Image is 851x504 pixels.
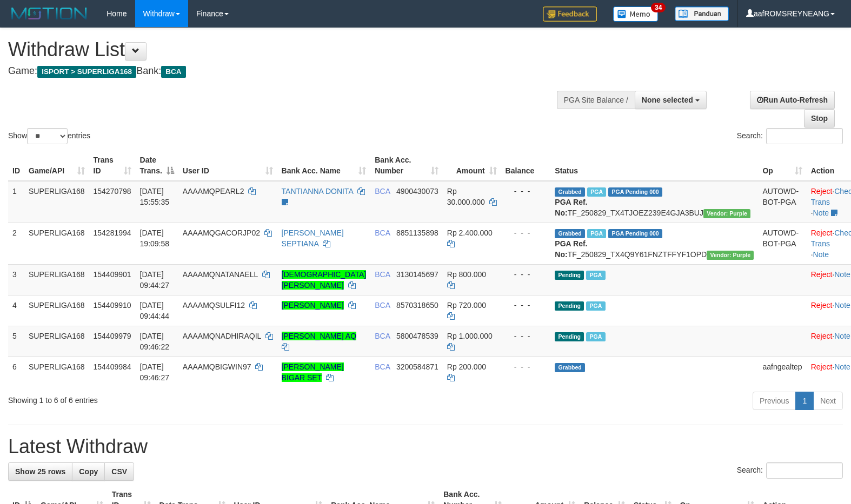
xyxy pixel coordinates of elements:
div: - - - [506,300,547,311]
td: SUPERLIGA168 [24,326,89,357]
label: Search: [737,128,843,144]
th: Balance [501,150,551,181]
a: Copy [72,462,105,481]
th: User ID: activate to sort column ascending [178,150,277,181]
td: 6 [8,357,24,387]
th: Game/API: activate to sort column ascending [24,150,89,181]
span: Rp 200.000 [447,362,486,371]
input: Search: [766,462,843,479]
span: AAAAMQPEARL2 [183,187,244,196]
td: 3 [8,264,24,295]
span: 154281994 [94,229,131,237]
span: Pending [555,271,584,280]
span: [DATE] 15:55:35 [140,187,170,206]
a: Note [834,332,850,340]
span: Copy 8851135898 to clipboard [396,229,438,237]
a: [DEMOGRAPHIC_DATA][PERSON_NAME] [282,270,367,290]
span: BCA [375,270,390,279]
img: Button%20Memo.svg [613,6,659,22]
h1: Latest Withdraw [8,436,843,458]
label: Search: [737,462,843,479]
span: Grabbed [555,187,585,197]
th: Op: activate to sort column ascending [758,150,806,181]
span: CSV [111,467,127,476]
span: Pending [555,301,584,311]
span: Copy 3130145697 to clipboard [396,270,438,279]
span: Show 25 rows [15,467,65,476]
td: 2 [8,223,24,264]
a: Note [813,250,829,259]
span: [DATE] 19:09:58 [140,229,170,248]
a: Stop [804,109,835,127]
span: BCA [375,229,390,237]
span: Rp 2.400.000 [447,229,493,237]
span: [DATE] 09:44:44 [140,301,170,320]
a: Note [834,301,850,310]
a: Note [834,362,850,371]
img: Feedback.jpg [543,6,597,22]
span: AAAAMQGACORJP02 [183,229,260,237]
span: BCA [375,332,390,340]
a: TANTIANNA DONITA [282,187,354,196]
input: Search: [766,128,843,144]
a: [PERSON_NAME] BIGAR SET [282,362,344,382]
span: PGA Pending [608,187,662,197]
a: [PERSON_NAME] AQ [282,332,356,340]
a: Reject [811,362,833,371]
td: 1 [8,181,24,223]
label: Show entries [8,128,90,144]
td: AUTOWD-BOT-PGA [758,223,806,264]
td: SUPERLIGA168 [24,357,89,387]
span: Rp 1.000.000 [447,332,493,340]
span: Marked by aafsoycanthlai [586,271,605,280]
span: BCA [375,187,390,196]
span: BCA [161,66,185,78]
span: Copy 4900430073 to clipboard [396,187,438,196]
span: Rp 30.000.000 [447,187,485,206]
button: None selected [635,91,707,109]
span: Marked by aafmaleo [587,187,606,197]
span: BCA [375,362,390,371]
img: MOTION_logo.png [8,5,90,22]
td: SUPERLIGA168 [24,181,89,223]
td: SUPERLIGA168 [24,295,89,326]
div: - - - [506,227,547,238]
span: Copy 8570318650 to clipboard [396,301,438,310]
h4: Game: Bank: [8,66,556,77]
span: Marked by aafnonsreyleab [587,229,606,238]
a: Reject [811,301,833,310]
b: PGA Ref. No: [555,239,587,259]
span: Marked by aafsoycanthlai [586,301,605,311]
span: AAAAMQNATANAELL [183,270,258,279]
span: 154409979 [94,332,131,340]
div: - - - [506,331,547,341]
div: - - - [506,269,547,280]
span: 154409984 [94,362,131,371]
span: 154409910 [94,301,131,310]
td: 4 [8,295,24,326]
a: Note [834,270,850,279]
span: Rp 720.000 [447,301,486,310]
span: Marked by aafsoycanthlai [586,332,605,341]
div: - - - [506,361,547,372]
span: 154270798 [94,187,131,196]
select: Showentries [27,128,68,144]
td: 5 [8,326,24,357]
td: TF_250829_TX4TJOEZ239E4GJA3BUJ [550,181,758,223]
a: Reject [811,229,833,237]
a: 1 [795,392,814,410]
td: AUTOWD-BOT-PGA [758,181,806,223]
a: Reject [811,187,833,196]
div: PGA Site Balance / [557,91,635,109]
img: panduan.png [675,6,729,21]
span: [DATE] 09:46:27 [140,362,170,382]
span: [DATE] 09:44:27 [140,270,170,290]
td: TF_250829_TX4Q9Y61FNZTFFYF1OPD [550,223,758,264]
a: Reject [811,332,833,340]
span: Grabbed [555,363,585,372]
div: - - - [506,186,547,197]
span: Copy 3200584871 to clipboard [396,362,438,371]
span: Copy [79,467,98,476]
a: Previous [753,392,796,410]
span: ISPORT > SUPERLIGA168 [37,66,136,78]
